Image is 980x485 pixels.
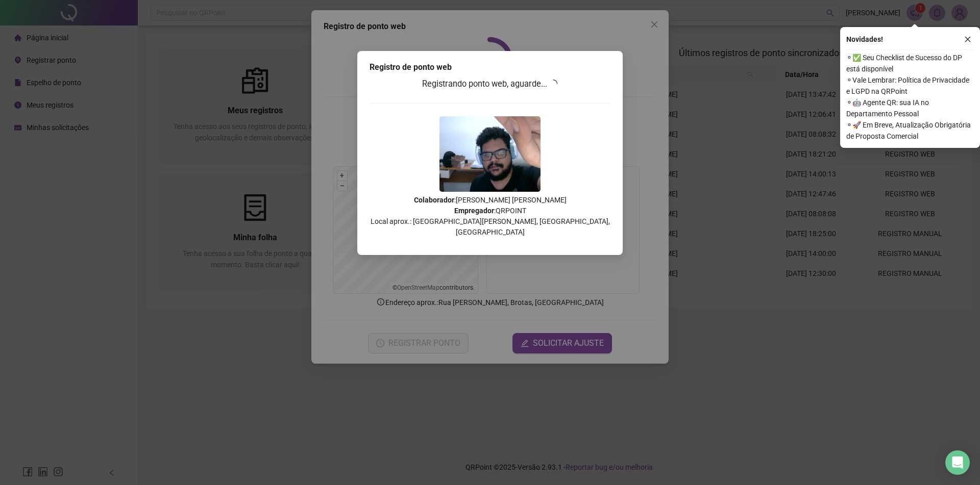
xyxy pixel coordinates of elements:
span: ⚬ 🚀 Em Breve, Atualização Obrigatória de Proposta Comercial [846,119,974,142]
span: ⚬ 🤖 Agente QR: sua IA no Departamento Pessoal [846,97,974,119]
div: Open Intercom Messenger [945,450,970,475]
span: ⚬ ✅ Seu Checklist de Sucesso do DP está disponível [846,52,974,74]
span: ⚬ Vale Lembrar: Política de Privacidade e LGPD na QRPoint [846,74,974,97]
img: 9k= [439,116,541,192]
span: loading [549,79,558,88]
span: close [964,36,971,43]
div: Registro de ponto web [370,61,610,73]
strong: Empregador [454,207,494,215]
strong: Colaborador [414,196,454,204]
p: : [PERSON_NAME] [PERSON_NAME] : QRPOINT Local aprox.: [GEOGRAPHIC_DATA][PERSON_NAME], [GEOGRAPHIC... [370,195,610,238]
span: Novidades ! [846,34,883,45]
h3: Registrando ponto web, aguarde... [370,78,610,91]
